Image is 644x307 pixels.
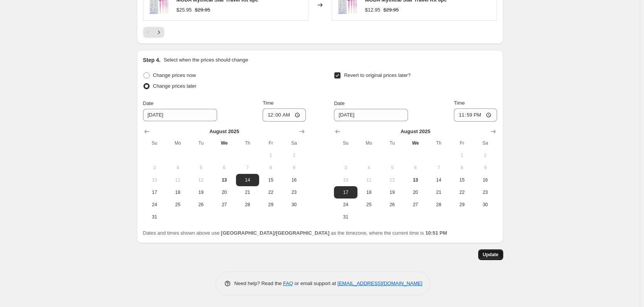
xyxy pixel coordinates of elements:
[483,252,499,258] span: Update
[146,165,163,171] span: 3
[212,137,236,149] th: Wednesday
[334,137,357,149] th: Sunday
[192,189,209,195] span: 19
[285,189,302,195] span: 23
[142,126,152,137] button: Show previous month, July 2025
[404,174,427,186] button: Today Wednesday August 13 2025
[177,6,192,14] div: $25.95
[361,140,378,146] span: Mo
[143,211,166,223] button: Sunday August 31 2025
[337,189,354,195] span: 17
[212,162,236,174] button: Wednesday August 6 2025
[153,72,196,78] span: Change prices now
[474,149,497,162] button: Saturday August 2 2025
[282,149,305,162] button: Saturday August 2 2025
[153,27,164,38] button: Next
[143,162,166,174] button: Sunday August 3 2025
[166,162,189,174] button: Monday August 4 2025
[357,162,381,174] button: Monday August 4 2025
[169,177,186,183] span: 11
[332,126,343,137] button: Show previous month, July 2025
[383,6,399,14] strike: $29.95
[425,230,447,236] b: 10:51 PM
[259,186,282,199] button: Friday August 22 2025
[450,186,474,199] button: Friday August 22 2025
[477,165,494,171] span: 9
[143,27,164,38] nav: Pagination
[259,199,282,211] button: Friday August 29 2025
[236,137,259,149] th: Thursday
[334,174,357,186] button: Sunday August 10 2025
[143,186,166,199] button: Sunday August 17 2025
[293,280,337,286] span: or email support at
[450,137,474,149] th: Friday
[169,189,186,195] span: 18
[454,100,465,106] span: Time
[166,199,189,211] button: Monday August 25 2025
[407,140,424,146] span: We
[427,199,450,211] button: Thursday August 28 2025
[189,199,212,211] button: Tuesday August 26 2025
[337,202,354,208] span: 24
[189,137,212,149] th: Tuesday
[334,199,357,211] button: Sunday August 24 2025
[361,177,378,183] span: 11
[239,189,256,195] span: 21
[192,177,209,183] span: 12
[381,162,404,174] button: Tuesday August 5 2025
[404,137,427,149] th: Wednesday
[357,199,381,211] button: Monday August 25 2025
[262,189,279,195] span: 22
[381,186,404,199] button: Tuesday August 19 2025
[488,126,499,137] button: Show next month, September 2025
[427,174,450,186] button: Thursday August 14 2025
[381,137,404,149] th: Tuesday
[166,137,189,149] th: Monday
[282,162,305,174] button: Saturday August 9 2025
[259,162,282,174] button: Friday August 8 2025
[357,186,381,199] button: Monday August 18 2025
[384,140,401,146] span: Tu
[262,165,279,171] span: 8
[407,165,424,171] span: 6
[262,152,279,159] span: 1
[384,165,401,171] span: 5
[474,174,497,186] button: Saturday August 16 2025
[337,177,354,183] span: 10
[236,199,259,211] button: Thursday August 28 2025
[282,186,305,199] button: Saturday August 23 2025
[407,189,424,195] span: 20
[239,177,256,183] span: 14
[454,108,497,122] input: 12:00
[450,162,474,174] button: Friday August 8 2025
[453,189,470,195] span: 22
[384,202,401,208] span: 26
[453,202,470,208] span: 29
[407,177,424,183] span: 13
[189,162,212,174] button: Tuesday August 5 2025
[143,137,166,149] th: Sunday
[216,202,233,208] span: 27
[478,249,503,260] button: Update
[427,186,450,199] button: Thursday August 21 2025
[430,165,447,171] span: 7
[477,189,494,195] span: 23
[212,199,236,211] button: Wednesday August 27 2025
[427,162,450,174] button: Thursday August 7 2025
[450,174,474,186] button: Friday August 15 2025
[166,186,189,199] button: Monday August 18 2025
[477,140,494,146] span: Sa
[263,100,273,106] span: Time
[192,140,209,146] span: Tu
[169,202,186,208] span: 25
[143,199,166,211] button: Sunday August 24 2025
[236,174,259,186] button: Thursday August 14 2025
[474,199,497,211] button: Saturday August 30 2025
[236,186,259,199] button: Thursday August 21 2025
[285,165,302,171] span: 9
[474,137,497,149] th: Saturday
[234,280,283,286] span: Need help? Read the
[334,186,357,199] button: Sunday August 17 2025
[212,186,236,199] button: Wednesday August 20 2025
[427,137,450,149] th: Thursday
